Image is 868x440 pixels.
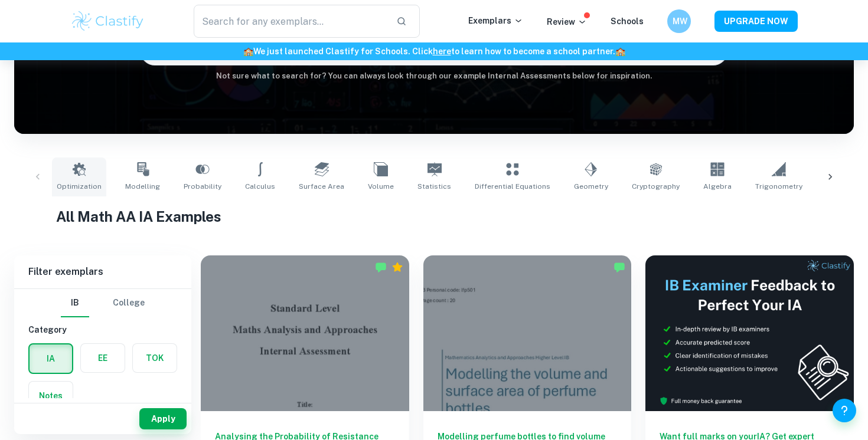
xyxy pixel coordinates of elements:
h6: Not sure what to search for? You can always look through our example Internal Assessments below f... [14,70,854,82]
button: IA [30,344,72,373]
h6: MW [673,15,686,28]
h6: We just launched Clastify for Schools. Click to learn how to become a school partner. [2,45,866,58]
span: Algebra [703,181,732,192]
input: Search for any exemplars... [194,5,387,38]
p: Review [547,15,587,28]
span: Surface Area [299,181,344,192]
button: Help and Feedback [833,399,856,422]
span: Calculus [245,181,275,192]
span: Statistics [417,181,451,192]
span: Modelling [125,181,160,192]
span: Trigonometry [755,181,802,192]
span: Geometry [574,181,608,192]
span: Cryptography [632,181,680,192]
button: IB [61,289,89,317]
button: Notes [29,382,73,410]
h6: Category [28,323,177,336]
img: Thumbnail [645,255,854,411]
button: College [113,289,145,317]
h1: All Math AA IA Examples [56,206,812,227]
span: Probability [184,181,221,192]
h6: Filter exemplars [14,255,191,288]
p: Exemplars [468,14,523,27]
div: Premium [391,261,403,273]
span: 🏫 [243,47,253,56]
a: here [433,47,451,56]
img: Marked [614,261,625,273]
button: UPGRADE NOW [714,11,798,32]
img: Marked [375,261,387,273]
img: Clastify logo [70,9,145,33]
a: Schools [611,17,644,26]
button: Apply [139,408,187,429]
button: EE [81,344,125,372]
button: MW [667,9,691,33]
span: Optimization [57,181,102,192]
span: Differential Equations [475,181,550,192]
button: TOK [133,344,177,372]
span: 🏫 [615,47,625,56]
span: Volume [368,181,394,192]
div: Filter type choice [61,289,145,317]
